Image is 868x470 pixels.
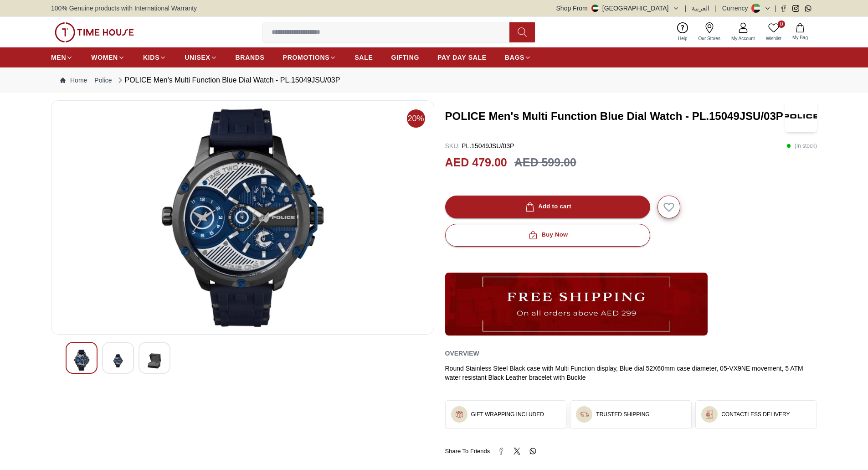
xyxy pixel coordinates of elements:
a: MEN [51,49,73,66]
p: PL.15049JSU/03P [445,141,514,150]
span: SKU : [445,142,460,150]
button: Add to cart [445,196,650,218]
div: Currency [722,4,752,13]
img: ... [55,22,134,42]
a: BRANDS [236,49,265,66]
div: Round Stainless Steel Black case with Multi Function display, Blue dial 52X60mm case diameter, 05... [445,364,817,382]
a: Police [94,76,112,85]
h3: GIFT WRAPPING INCLUDED [471,411,544,418]
span: Our Stores [695,35,724,42]
span: UNISEX [185,53,210,62]
a: Our Stores [693,21,726,44]
span: My Account [728,35,759,42]
h3: POLICE Men's Multi Function Blue Dial Watch - PL.15049JSU/03P [445,109,786,124]
img: POLICE Men's Multi Function Blue Dial Watch - PL.15049JSU/03P [110,350,126,372]
button: العربية [692,4,709,13]
span: 100% Genuine products with International Warranty [51,4,197,13]
span: BAGS [505,53,524,62]
img: United Arab Emirates [591,5,599,12]
a: KIDS [143,49,166,66]
img: POLICE Men's Multi Function Blue Dial Watch - PL.15049JSU/03P [785,100,817,132]
span: | [685,4,687,13]
span: Wishlist [762,35,785,42]
a: Instagram [792,5,799,12]
span: GIFTING [391,53,419,62]
button: Buy Now [445,224,650,247]
a: BAGS [505,49,531,66]
h2: Overview [445,346,479,360]
span: | [775,4,776,13]
span: Help [674,35,691,42]
img: ... [580,410,589,419]
h3: AED 599.00 [514,154,576,171]
span: BRANDS [236,53,265,62]
img: ... [705,410,714,419]
img: POLICE Men's Multi Function Blue Dial Watch - PL.15049JSU/03P [146,350,163,372]
span: SALE [354,53,373,62]
span: PAY DAY SALE [437,53,487,62]
a: Home [60,76,87,85]
span: PROMOTIONS [283,53,330,62]
span: MEN [51,53,66,62]
span: My Bag [789,34,812,41]
p: ( In stock ) [786,141,817,150]
a: PAY DAY SALE [437,49,487,66]
img: ... [455,410,464,419]
a: SALE [354,49,373,66]
a: Whatsapp [805,5,812,12]
a: WOMEN [91,49,125,66]
h3: CONTACTLESS DELIVERY [721,411,790,418]
a: Facebook [780,5,787,12]
span: 20% [407,109,425,128]
a: UNISEX [185,49,217,66]
a: PROMOTIONS [283,49,337,66]
a: Help [673,21,693,44]
div: Buy Now [527,230,568,240]
img: POLICE Men's Multi Function Blue Dial Watch - PL.15049JSU/03P [59,108,426,327]
nav: Breadcrumb [51,67,817,93]
h2: AED 479.00 [445,154,507,171]
span: KIDS [143,53,159,62]
div: POLICE Men's Multi Function Blue Dial Watch - PL.15049JSU/03P [116,75,340,86]
img: POLICE Men's Multi Function Blue Dial Watch - PL.15049JSU/03P [73,350,90,371]
img: ... [445,273,708,336]
span: 0 [778,21,785,28]
a: GIFTING [391,49,419,66]
button: My Bag [787,21,813,43]
div: Add to cart [524,201,571,212]
span: Share To Friends [445,447,490,456]
button: Shop From[GEOGRAPHIC_DATA] [556,4,679,13]
h3: TRUSTED SHIPPING [596,411,649,418]
span: | [715,4,717,13]
span: WOMEN [91,53,118,62]
a: 0Wishlist [760,21,787,44]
